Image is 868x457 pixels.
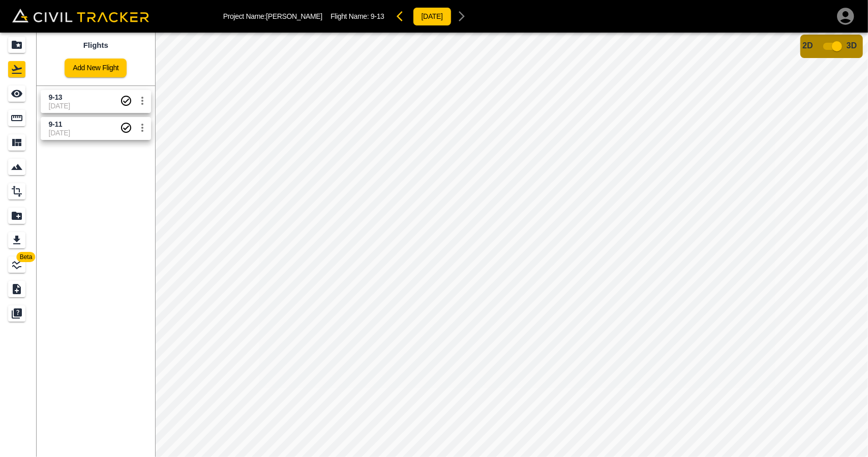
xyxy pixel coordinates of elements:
[223,12,322,20] p: Project Name: [PERSON_NAME]
[12,9,149,23] img: Civil Tracker
[847,41,857,50] span: 3D
[331,12,384,20] p: Flight Name:
[802,41,813,50] span: 2D
[413,7,452,26] button: [DATE]
[371,12,384,20] span: 9-13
